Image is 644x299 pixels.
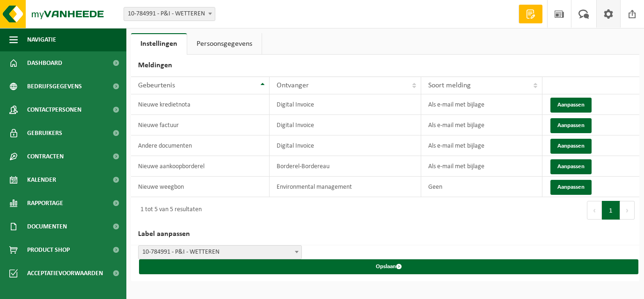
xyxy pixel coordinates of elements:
[138,245,302,259] span: 10-784991 - P&I - WETTEREN
[138,82,175,89] span: Gebeurtenis
[550,139,592,154] button: Aanpassen
[550,180,592,195] button: Aanpassen
[421,94,542,115] td: Als e-mail met bijlage
[421,115,542,135] td: Als e-mail met bijlage
[550,159,592,174] button: Aanpassen
[270,94,422,115] td: Digital Invoice
[131,135,270,156] td: Andere documenten
[131,115,270,135] td: Nieuwe factuur
[124,7,215,21] span: 10-784991 - P&I - WETTEREN
[27,168,56,192] span: Kalender
[421,156,542,177] td: Als e-mail met bijlage
[136,202,202,219] div: 1 tot 5 van 5 resultaten
[131,223,639,245] h2: Label aanpassen
[602,201,620,220] button: 1
[620,201,635,220] button: Next
[187,33,262,55] a: Persoonsgegevens
[27,192,63,215] span: Rapportage
[131,94,270,115] td: Nieuwe kredietnota
[131,177,270,197] td: Nieuwe weegbon
[139,259,638,274] button: Opslaan
[27,145,64,168] span: Contracten
[131,33,187,55] a: Instellingen
[27,51,62,75] span: Dashboard
[270,135,422,156] td: Digital Invoice
[27,262,103,285] span: Acceptatievoorwaarden
[27,215,67,238] span: Documenten
[550,98,592,113] button: Aanpassen
[421,135,542,156] td: Als e-mail met bijlage
[27,28,56,51] span: Navigatie
[27,98,81,121] span: Contactpersonen
[421,177,542,197] td: Geen
[131,156,270,177] td: Nieuwe aankoopborderel
[428,82,471,89] span: Soort melding
[139,246,301,259] span: 10-784991 - P&I - WETTEREN
[27,121,62,145] span: Gebruikers
[270,115,422,135] td: Digital Invoice
[270,177,422,197] td: Environmental management
[550,118,592,133] button: Aanpassen
[131,55,639,77] h2: Meldingen
[270,156,422,177] td: Borderel-Bordereau
[27,75,82,98] span: Bedrijfsgegevens
[27,238,70,262] span: Product Shop
[124,7,215,21] span: 10-784991 - P&I - WETTEREN
[587,201,602,220] button: Previous
[277,82,309,89] span: Ontvanger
